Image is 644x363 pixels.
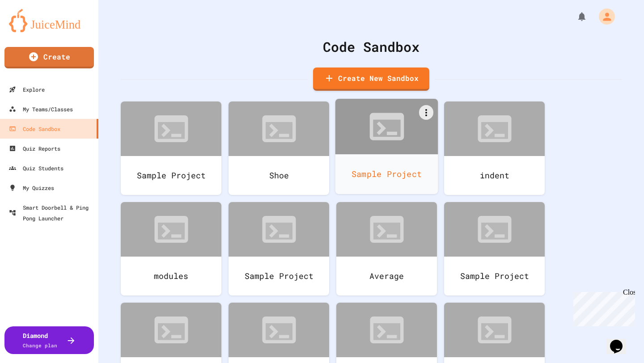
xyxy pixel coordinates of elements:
a: Create [4,47,94,68]
a: Average [336,202,437,295]
div: Chat with us now!Close [4,4,62,57]
div: Explore [9,84,45,95]
a: Sample Project [444,202,545,295]
img: logo-orange.svg [9,9,89,32]
span: Change plan [23,342,57,349]
div: Shoe [229,156,329,195]
a: Shoe [229,101,329,195]
div: Sample Project [229,257,329,295]
div: Code Sandbox [9,123,60,134]
div: Quiz Reports [9,143,60,154]
a: Create New Sandbox [313,68,429,91]
div: indent [444,156,545,195]
div: Sample Project [121,156,221,195]
div: My Quizzes [9,182,54,193]
div: My Notifications [560,9,589,24]
iframe: chat widget [570,288,635,326]
div: My Teams/Classes [9,104,73,114]
a: Sample Project [335,99,438,194]
a: Sample Project [121,101,221,195]
iframe: chat widget [606,327,635,354]
a: Sample Project [229,202,329,295]
div: modules [121,257,221,295]
div: Code Sandbox [121,37,622,57]
button: DiamondChange plan [4,326,94,354]
div: My Account [589,6,617,27]
div: Average [336,257,437,295]
div: Sample Project [444,257,545,295]
div: Diamond [23,331,57,350]
div: Quiz Students [9,163,64,173]
a: indent [444,101,545,195]
div: Smart Doorbell & Ping Pong Launcher [9,202,95,224]
a: modules [121,202,221,295]
div: Sample Project [335,154,438,194]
